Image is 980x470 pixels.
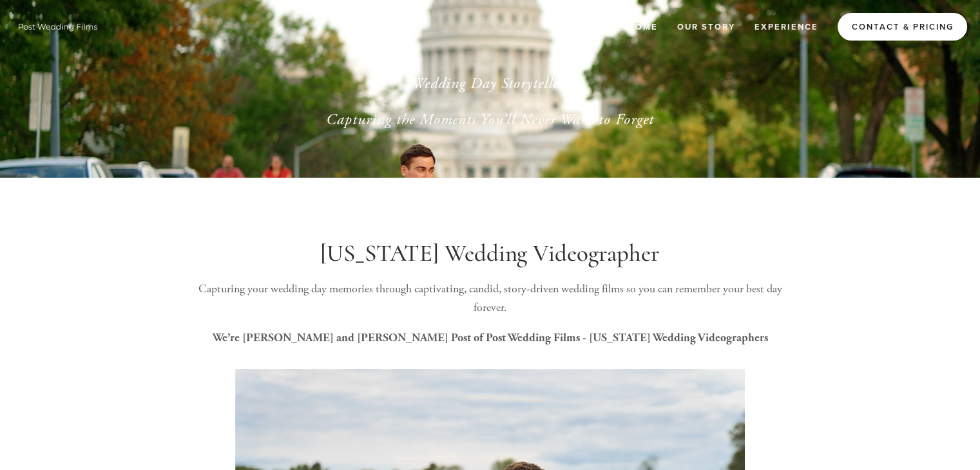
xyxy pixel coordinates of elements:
[838,13,967,41] a: Contact & Pricing
[746,16,827,37] a: Experience
[13,17,103,36] img: Wisconsin Wedding Videographer
[213,331,768,344] strong: We’re [PERSON_NAME] and [PERSON_NAME] Post of Post Wedding Films - [US_STATE] Wedding Videographers
[203,72,778,95] p: Wedding Day Storytellers
[182,240,798,268] h1: [US_STATE] Wedding Videographer
[203,108,778,131] p: Capturing the Moments You’ll Never Want to Forget
[669,16,744,37] a: Our Story
[619,16,666,37] a: Home
[182,280,798,317] p: Capturing your wedding day memories through captivating, candid, story-driven wedding films so yo...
